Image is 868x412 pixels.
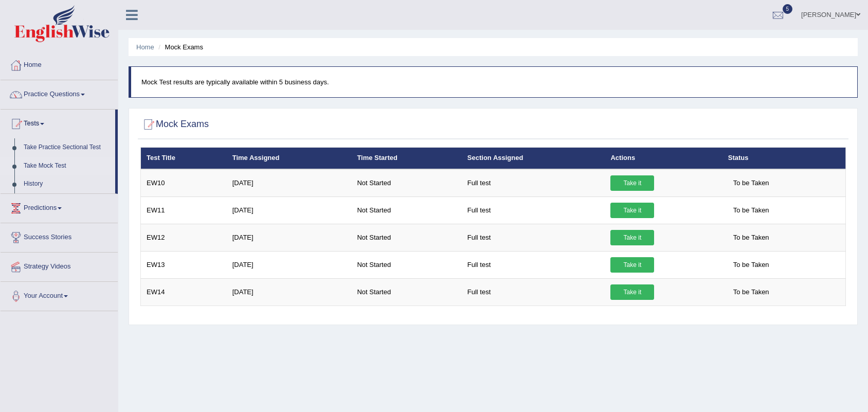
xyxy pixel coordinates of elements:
a: Your Account [1,282,118,308]
li: Mock Exams [156,42,203,52]
a: Home [136,43,154,51]
td: Not Started [351,251,461,278]
a: Home [1,51,118,77]
a: Take it [610,175,654,191]
a: Take Practice Sectional Test [19,138,115,157]
td: Full test [462,196,605,224]
th: Time Assigned [227,148,352,169]
td: EW10 [141,169,227,197]
th: Section Assigned [462,148,605,169]
a: History [19,175,115,193]
span: To be Taken [728,284,774,300]
span: To be Taken [728,175,774,191]
td: Not Started [351,196,461,224]
a: Take Mock Test [19,157,115,175]
td: EW12 [141,224,227,251]
th: Status [722,148,846,169]
a: Take it [610,230,654,245]
h2: Mock Exams [140,117,209,132]
td: [DATE] [227,278,352,306]
td: Full test [462,169,605,197]
a: Take it [610,284,654,300]
a: Tests [1,110,115,135]
a: Take it [610,257,654,273]
td: [DATE] [227,169,352,197]
th: Actions [605,148,722,169]
th: Test Title [141,148,227,169]
td: EW11 [141,196,227,224]
td: Not Started [351,278,461,306]
span: To be Taken [728,230,774,245]
a: Practice Questions [1,80,118,106]
td: EW14 [141,278,227,306]
td: EW13 [141,251,227,278]
a: Take it [610,203,654,218]
td: [DATE] [227,224,352,251]
td: [DATE] [227,251,352,278]
td: Not Started [351,169,461,197]
td: Full test [462,224,605,251]
span: 5 [783,4,793,14]
a: Strategy Videos [1,253,118,278]
td: Not Started [351,224,461,251]
td: Full test [462,251,605,278]
th: Time Started [351,148,461,169]
p: Mock Test results are typically available within 5 business days. [141,77,847,87]
a: Success Stories [1,223,118,249]
td: Full test [462,278,605,306]
span: To be Taken [728,203,774,218]
td: [DATE] [227,196,352,224]
span: To be Taken [728,257,774,273]
a: Predictions [1,194,118,220]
